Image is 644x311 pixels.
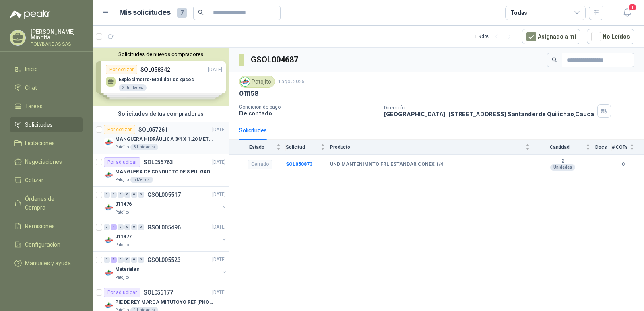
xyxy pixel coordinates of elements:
[10,99,83,114] a: Tareas
[10,117,83,132] a: Solicitudes
[25,222,55,231] span: Remisiones
[25,65,38,74] span: Inicio
[104,257,110,263] div: 0
[177,8,187,18] span: 7
[212,126,226,134] p: [DATE]
[620,6,634,20] button: 1
[118,192,124,198] div: 0
[241,77,250,86] img: Company Logo
[131,257,137,263] div: 0
[587,29,634,44] button: No Leídos
[138,127,168,132] p: SOL057261
[104,190,227,216] a: 0 0 0 0 0 0 GSOL005517[DATE] Company Logo011476Patojito
[212,159,226,166] p: [DATE]
[10,154,83,169] a: Negociaciones
[138,257,144,263] div: 0
[104,224,110,230] div: 0
[384,111,594,117] p: [GEOGRAPHIC_DATA], [STREET_ADDRESS] Santander de Quilichao , Cauca
[251,54,299,66] h3: GSOL004687
[212,224,226,231] p: [DATE]
[25,83,37,92] span: Chat
[239,126,267,135] div: Solicitudes
[111,192,117,198] div: 0
[595,140,612,154] th: Docs
[239,110,378,117] p: De contado
[138,224,144,230] div: 0
[115,136,215,143] p: MANGUERA HIDRÁULICA 3/4 X 1.20 METROS DE LONGITUD HR-HR-ACOPLADA
[104,203,114,212] img: Company Logo
[239,104,378,110] p: Condición de pago
[130,177,153,183] div: 5 Metros
[31,42,83,47] p: POLYBANDAS SAS
[522,29,580,44] button: Asignado a mi
[31,29,83,40] p: [PERSON_NAME] Minotta
[111,257,117,263] div: 3
[550,164,575,171] div: Unidades
[124,192,130,198] div: 0
[115,299,215,306] p: PIE DE REY MARCA MITUTOYO REF [PHONE_NUMBER]
[25,194,75,212] span: Órdenes de Compra
[93,106,229,122] div: Solicitudes de tus compradores
[104,157,140,167] div: Por adjudicar
[104,301,114,310] img: Company Logo
[25,157,62,166] span: Negociaciones
[130,144,158,150] div: 3 Unidades
[475,30,516,43] div: 1 - 9 de 9
[248,160,272,169] div: Cerrado
[535,144,584,150] span: Cantidad
[212,256,226,264] p: [DATE]
[25,139,55,148] span: Licitaciones
[115,266,139,274] p: Materiales
[144,159,173,165] p: SOL056763
[115,233,132,241] p: 011477
[25,240,60,249] span: Configuración
[330,161,443,168] b: UND MANTENIMNTO FRL ESTANDAR CONEX 1/4
[628,4,637,11] span: 1
[25,176,43,185] span: Cotizar
[330,144,524,150] span: Producto
[286,140,330,154] th: Solicitud
[119,7,171,19] h1: Mis solicitudes
[93,122,229,154] a: Por cotizarSOL057261[DATE] Company LogoMANGUERA HIDRÁULICA 3/4 X 1.20 METROS DE LONGITUD HR-HR-AC...
[144,290,173,295] p: SOL056177
[115,144,129,150] p: Patojito
[147,192,181,198] p: GSOL005517
[124,224,130,230] div: 0
[115,177,129,183] p: Patojito
[115,209,129,216] p: Patojito
[330,140,535,154] th: Producto
[10,10,51,19] img: Logo peakr
[535,158,590,165] b: 2
[96,51,226,57] button: Solicitudes de nuevos compradores
[286,161,312,167] a: SOL050873
[612,144,628,150] span: # COTs
[552,57,557,63] span: search
[104,125,135,134] div: Por cotizar
[93,154,229,187] a: Por adjudicarSOL056763[DATE] Company LogoMANGUERA DE CONDUCTO DE 8 PULGADAS DE ALAMBRE DE ACERO P...
[612,161,634,168] b: 0
[115,168,215,176] p: MANGUERA DE CONDUCTO DE 8 PULGADAS DE ALAMBRE DE ACERO PU
[10,173,83,188] a: Cotizar
[384,105,594,111] p: Dirección
[25,102,43,111] span: Tareas
[104,288,140,297] div: Por adjudicar
[10,218,83,234] a: Remisiones
[239,144,275,150] span: Estado
[10,80,83,95] a: Chat
[510,8,527,17] div: Todas
[10,237,83,252] a: Configuración
[25,259,71,268] span: Manuales y ayuda
[104,138,114,147] img: Company Logo
[286,144,319,150] span: Solicitud
[239,89,259,98] p: 011158
[147,224,181,230] p: GSOL005496
[10,136,83,151] a: Licitaciones
[104,222,227,248] a: 0 1 0 0 0 0 GSOL005496[DATE] Company Logo011477Patojito
[115,242,129,248] p: Patojito
[10,255,83,271] a: Manuales y ayuda
[212,289,226,297] p: [DATE]
[25,120,53,129] span: Solicitudes
[131,224,137,230] div: 0
[131,192,137,198] div: 0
